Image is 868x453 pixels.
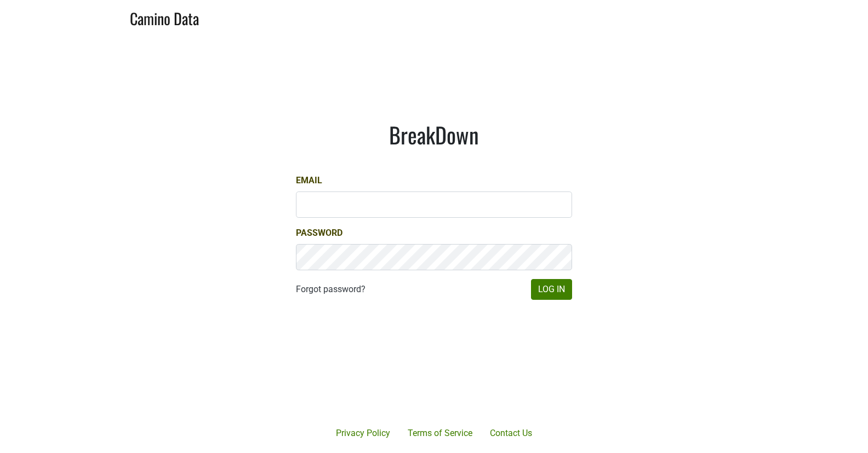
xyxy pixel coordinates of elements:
[296,121,572,148] h1: BreakDown
[327,422,399,444] a: Privacy Policy
[296,226,342,240] label: Password
[130,4,199,30] a: Camino Data
[399,422,481,444] a: Terms of Service
[481,422,541,444] a: Contact Us
[296,174,322,187] label: Email
[531,279,572,300] button: Log In
[296,283,366,296] a: Forgot password?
